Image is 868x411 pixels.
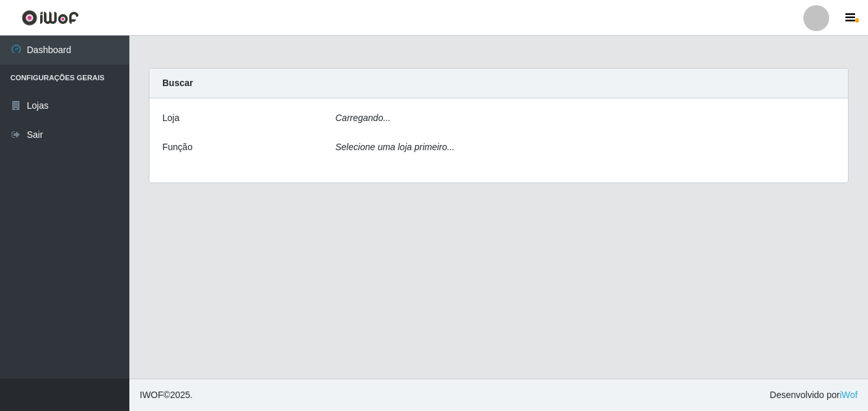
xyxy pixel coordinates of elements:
[162,78,193,88] strong: Buscar
[840,390,858,400] a: iWof
[162,111,179,125] label: Loja
[336,113,391,123] i: Carregando...
[140,388,193,402] span: © 2025 .
[140,390,164,400] span: IWOF
[162,140,193,154] label: Função
[336,142,455,152] i: Selecione uma loja primeiro...
[770,388,858,402] span: Desenvolvido por
[21,10,79,26] img: CoreUI Logo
